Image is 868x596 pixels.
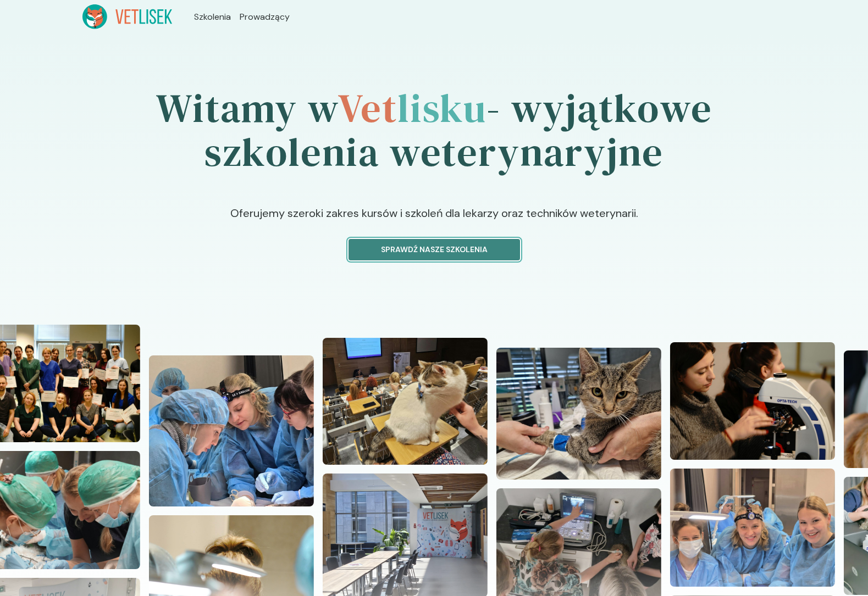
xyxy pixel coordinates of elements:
[194,10,231,24] a: Szkolenia
[149,355,314,506] img: Z2WOzZbqstJ98vaN_20241110_112957.jpg
[358,244,511,255] p: Sprawdź nasze szkolenia
[240,10,290,24] a: Prowadzący
[349,239,520,260] button: Sprawdź nasze szkolenia
[338,81,397,135] span: Vet
[82,55,786,205] h1: Witamy w - wyjątkowe szkolenia weterynaryjne
[670,469,835,586] img: Z2WOopbqstJ98vZ9_20241110_112622.jpg
[397,81,486,135] span: lisku
[323,338,488,465] img: Z2WOx5bqstJ98vaI_20240512_101618.jpg
[496,348,661,480] img: Z2WOuJbqstJ98vaF_20221127_125425.jpg
[145,205,723,239] p: Oferujemy szeroki zakres kursów i szkoleń dla lekarzy oraz techników weterynarii.
[670,342,835,460] img: Z2WOrpbqstJ98vaB_DSC04907.JPG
